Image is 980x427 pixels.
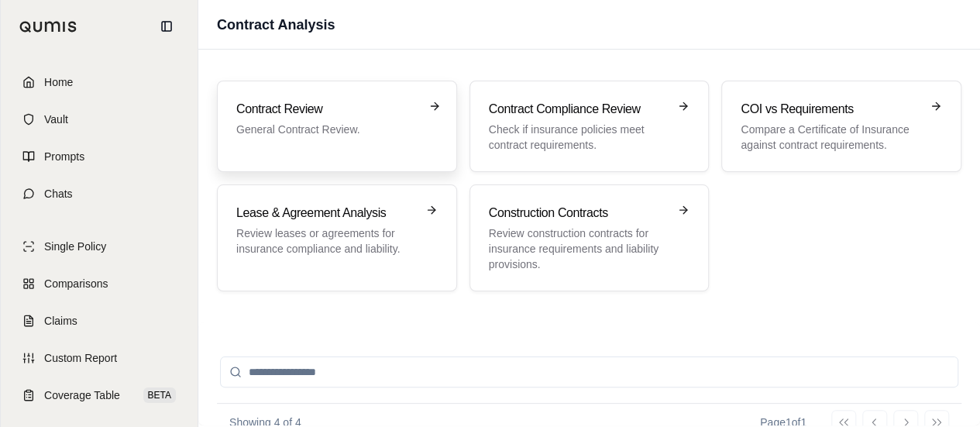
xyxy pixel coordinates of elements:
[741,100,920,119] h3: COI vs Requirements
[44,313,77,329] span: Claims
[10,229,188,263] a: Single Policy
[44,112,68,127] span: Vault
[44,276,108,291] span: Comparisons
[44,186,73,201] span: Chats
[489,226,669,272] p: Review construction contracts for insurance requirements and liability provisions.
[236,122,416,137] p: General Contract Review.
[217,14,335,36] h1: Contract Analysis
[10,102,188,136] a: Vault
[741,122,920,153] p: Compare a Certificate of Insurance against contract requirements.
[143,387,176,403] span: BETA
[154,14,179,39] button: Collapse sidebar
[489,204,669,222] h3: Construction Contracts
[10,304,188,338] a: Claims
[44,350,117,366] span: Custom Report
[489,100,669,119] h3: Contract Compliance Review
[19,21,77,33] img: Qumis Logo
[10,139,188,174] a: Prompts
[44,387,120,403] span: Coverage Table
[236,204,416,222] h3: Lease & Agreement Analysis
[10,177,188,211] a: Chats
[44,74,73,90] span: Home
[489,122,669,153] p: Check if insurance policies meet contract requirements.
[10,65,188,99] a: Home
[44,239,106,254] span: Single Policy
[236,100,416,119] h3: Contract Review
[10,267,188,301] a: Comparisons
[44,149,84,164] span: Prompts
[10,378,188,412] a: Coverage TableBETA
[10,341,188,375] a: Custom Report
[236,226,416,257] p: Review leases or agreements for insurance compliance and liability.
